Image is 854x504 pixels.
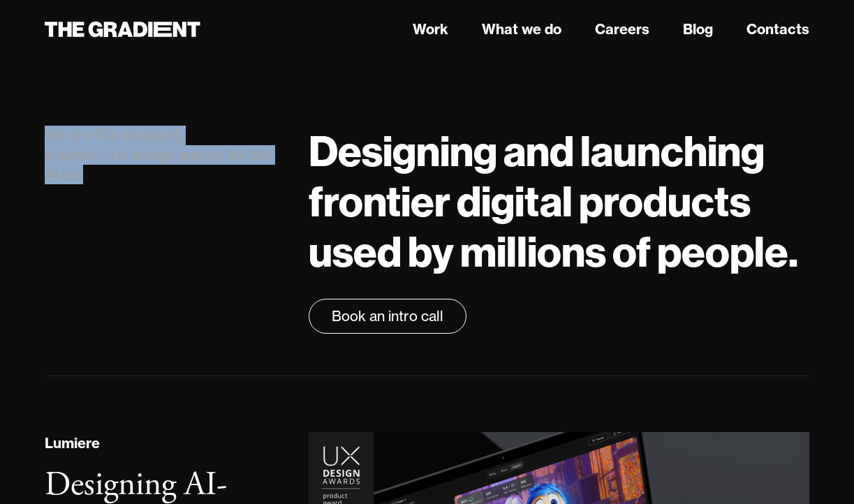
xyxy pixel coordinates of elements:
a: Work [413,19,448,40]
div: Lumiere [45,433,100,454]
a: Blog [683,19,713,40]
a: Book an intro call [309,299,466,334]
h1: Designing and launching frontier digital products used by millions of people. [309,126,809,276]
a: Careers [595,19,649,40]
div: We are The Gradient, a human-first design agency for the AI era [45,126,281,184]
a: Contacts [746,19,809,40]
a: What we do [482,19,561,40]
